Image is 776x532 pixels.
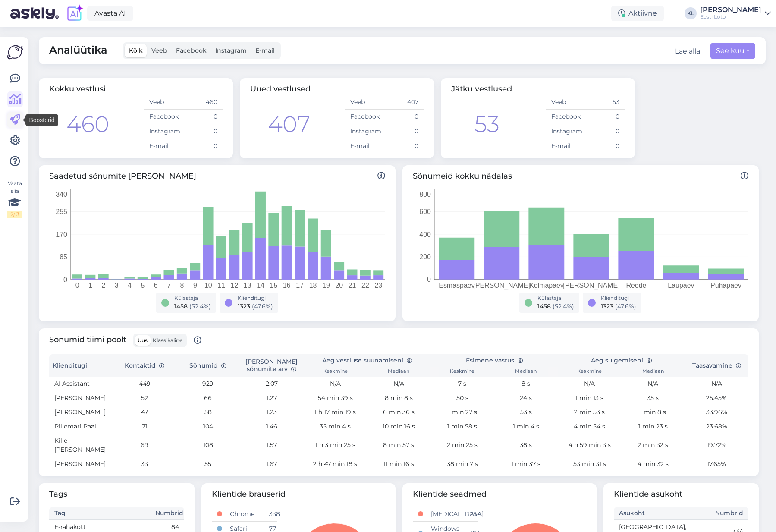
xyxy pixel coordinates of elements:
[113,391,176,405] td: 52
[675,46,700,57] div: Lae alla
[367,419,430,434] td: 10 min 16 s
[345,95,384,110] td: Veeb
[585,124,625,139] td: 0
[204,282,212,289] tspan: 10
[668,282,694,289] tspan: Laupäev
[113,405,176,419] td: 47
[309,282,317,289] tspan: 18
[345,124,384,139] td: Instagram
[183,139,223,154] td: 0
[553,302,574,310] span: ( 52.4 %)
[685,405,748,419] td: 33.96%
[244,282,251,289] tspan: 13
[621,457,685,471] td: 4 min 32 s
[685,354,748,377] th: Taasavamine
[183,110,223,124] td: 0
[215,47,247,54] span: Instagram
[473,282,530,290] tspan: [PERSON_NAME]
[494,367,558,377] th: Mediaan
[335,282,343,289] tspan: 20
[303,377,367,391] td: N/A
[240,377,303,391] td: 2.07
[49,42,107,59] span: Analüütika
[49,419,113,434] td: Pillemari Paal
[494,377,558,391] td: 8 s
[250,84,311,94] span: Uued vestlused
[49,84,106,94] span: Kokku vestlusi
[144,110,183,124] td: Facebook
[345,139,384,154] td: E-mail
[217,282,225,289] tspan: 11
[176,377,240,391] td: 929
[7,179,22,218] div: Vaata siia
[384,95,424,110] td: 407
[189,302,211,310] span: ( 52.4 %)
[681,507,748,520] th: Numbrid
[367,434,430,457] td: 8 min 57 s
[240,354,303,377] th: [PERSON_NAME] sõnumite arv
[151,47,167,54] span: Veeb
[529,282,564,289] tspan: Kolmapäev
[430,434,494,457] td: 2 min 25 s
[439,282,474,289] tspan: Esmaspäev
[113,457,176,471] td: 33
[303,391,367,405] td: 54 min 39 s
[384,110,424,124] td: 0
[546,95,585,110] td: Veeb
[685,434,748,457] td: 19.72%
[49,170,385,182] span: Saadetud sõnumite [PERSON_NAME]
[494,419,558,434] td: 1 min 4 s
[367,377,430,391] td: N/A
[303,419,367,434] td: 35 min 4 s
[546,124,585,139] td: Instagram
[25,114,58,126] div: Boosterid
[614,507,681,520] th: Asukoht
[283,282,291,289] tspan: 16
[558,434,621,457] td: 4 h 59 min 3 s
[193,282,197,289] tspan: 9
[626,282,646,289] tspan: Reede
[56,208,67,215] tspan: 255
[558,405,621,419] td: 2 min 53 s
[621,434,685,457] td: 2 min 32 s
[374,282,382,289] tspan: 23
[419,208,431,215] tspan: 600
[176,391,240,405] td: 66
[154,282,158,289] tspan: 6
[430,354,558,367] th: Esimene vastus
[49,507,150,520] th: Tag
[176,434,240,457] td: 108
[621,419,685,434] td: 1 min 23 s
[49,354,113,377] th: Klienditugi
[49,377,113,391] td: AI Assistant
[430,391,494,405] td: 50 s
[494,457,558,471] td: 1 min 37 s
[176,457,240,471] td: 55
[465,507,478,522] td: 254
[183,124,223,139] td: 0
[685,7,697,19] div: KL
[537,302,551,310] span: 1458
[176,47,207,54] span: Facebook
[494,434,558,457] td: 38 s
[66,4,84,22] img: explore-ai
[174,302,188,310] span: 1458
[685,419,748,434] td: 23.68%
[113,354,176,377] th: Kontaktid
[296,282,304,289] tspan: 17
[49,457,113,471] td: [PERSON_NAME]
[474,107,500,141] div: 53
[558,457,621,471] td: 53 min 31 s
[240,457,303,471] td: 1.67
[621,405,685,419] td: 1 min 8 s
[66,107,109,141] div: 460
[419,191,431,198] tspan: 800
[144,95,183,110] td: Veeb
[75,282,79,289] tspan: 0
[176,354,240,377] th: Sõnumid
[384,139,424,154] td: 0
[345,110,384,124] td: Facebook
[60,253,67,261] tspan: 85
[212,488,385,500] span: Klientide brauserid
[49,405,113,419] td: [PERSON_NAME]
